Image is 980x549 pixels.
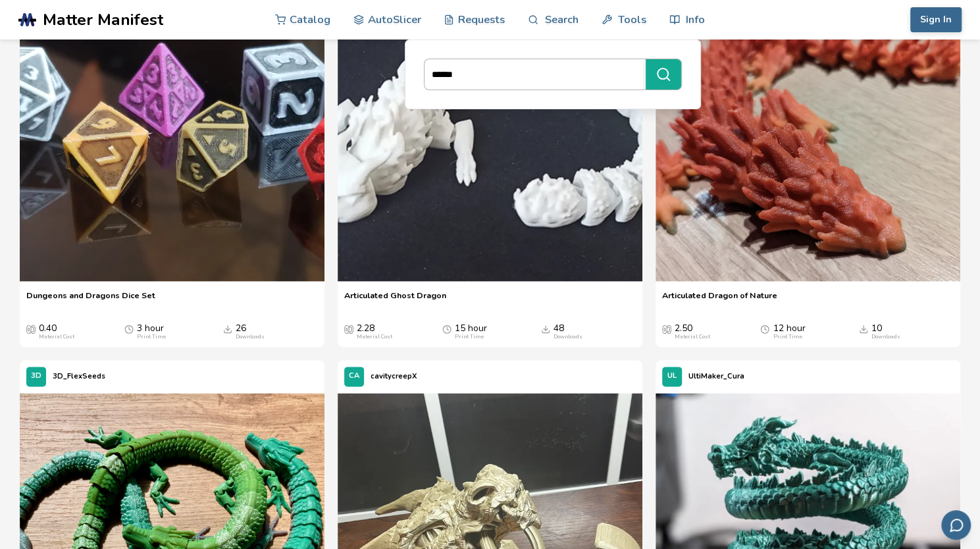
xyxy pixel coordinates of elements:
[357,334,392,340] div: Material Cost
[236,323,265,340] div: 26
[871,334,900,340] div: Downloads
[26,290,155,310] a: Dungeons and Dragons Dice Set
[442,323,451,334] span: Average Print Time
[662,323,671,334] span: Average Cost
[871,323,900,340] div: 10
[662,290,777,310] a: Articulated Dragon of Nature
[39,334,74,340] div: Material Cost
[223,323,232,334] span: Downloads
[371,369,417,383] p: cavitycreepX
[554,323,582,340] div: 48
[43,11,163,29] span: Matter Manifest
[667,372,677,380] span: UL
[344,323,353,334] span: Average Cost
[344,290,446,310] a: Articulated Ghost Dragon
[688,369,744,383] p: UltiMaker_Cura
[859,323,868,334] span: Downloads
[910,7,962,32] button: Sign In
[53,369,105,383] p: 3D_FlexSeeds
[236,334,265,340] div: Downloads
[455,323,487,340] div: 15 hour
[455,334,484,340] div: Print Time
[773,334,802,340] div: Print Time
[541,323,550,334] span: Downloads
[137,323,166,340] div: 3 hour
[941,510,971,540] button: Send feedback via email
[554,334,582,340] div: Downloads
[675,334,710,340] div: Material Cost
[349,372,359,380] span: CA
[31,372,41,380] span: 3D
[675,323,710,340] div: 2.50
[760,323,769,334] span: Average Print Time
[124,323,134,334] span: Average Print Time
[773,323,805,340] div: 12 hour
[357,323,392,340] div: 2.28
[26,323,36,334] span: Average Cost
[39,323,74,340] div: 0.40
[137,334,166,340] div: Print Time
